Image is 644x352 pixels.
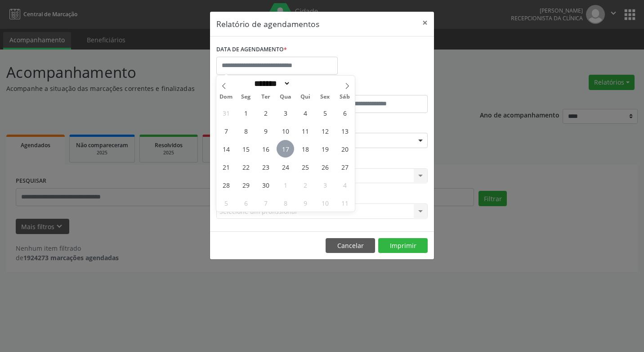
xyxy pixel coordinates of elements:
[277,104,294,122] span: Setembro 3, 2025
[237,176,255,194] span: Setembro 29, 2025
[277,194,294,212] span: Outubro 8, 2025
[316,104,334,122] span: Setembro 5, 2025
[216,43,287,57] label: DATA DE AGENDAMENTO
[326,238,375,253] button: Cancelar
[316,122,334,140] span: Setembro 12, 2025
[237,158,255,176] span: Setembro 22, 2025
[257,122,274,140] span: Setembro 9, 2025
[336,176,353,194] span: Outubro 4, 2025
[257,176,274,194] span: Setembro 30, 2025
[336,140,353,158] span: Setembro 20, 2025
[217,176,235,194] span: Setembro 28, 2025
[416,12,434,34] button: Close
[277,140,294,158] span: Setembro 17, 2025
[315,94,335,100] span: Sex
[316,140,334,158] span: Setembro 19, 2025
[257,158,274,176] span: Setembro 23, 2025
[335,94,355,100] span: Sáb
[257,194,274,212] span: Outubro 7, 2025
[296,104,314,122] span: Setembro 4, 2025
[237,122,255,140] span: Setembro 8, 2025
[336,158,353,176] span: Setembro 27, 2025
[296,158,314,176] span: Setembro 25, 2025
[324,81,428,95] label: ATÉ
[251,79,291,88] select: Month
[217,122,235,140] span: Setembro 7, 2025
[336,122,353,140] span: Setembro 13, 2025
[276,94,295,100] span: Qua
[277,176,294,194] span: Outubro 1, 2025
[291,79,320,88] input: Year
[257,140,274,158] span: Setembro 16, 2025
[257,104,274,122] span: Setembro 2, 2025
[277,122,294,140] span: Setembro 10, 2025
[295,94,315,100] span: Qui
[316,176,334,194] span: Outubro 3, 2025
[237,104,255,122] span: Setembro 1, 2025
[316,194,334,212] span: Outubro 10, 2025
[217,104,235,122] span: Agosto 31, 2025
[296,140,314,158] span: Setembro 18, 2025
[296,122,314,140] span: Setembro 11, 2025
[316,158,334,176] span: Setembro 26, 2025
[296,176,314,194] span: Outubro 2, 2025
[216,18,319,30] h5: Relatório de agendamentos
[216,94,236,100] span: Dom
[217,158,235,176] span: Setembro 21, 2025
[236,94,256,100] span: Seg
[296,194,314,212] span: Outubro 9, 2025
[237,194,255,212] span: Outubro 6, 2025
[256,94,276,100] span: Ter
[336,104,353,122] span: Setembro 6, 2025
[277,158,294,176] span: Setembro 24, 2025
[237,140,255,158] span: Setembro 15, 2025
[217,194,235,212] span: Outubro 5, 2025
[336,194,353,212] span: Outubro 11, 2025
[217,140,235,158] span: Setembro 14, 2025
[378,238,428,253] button: Imprimir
